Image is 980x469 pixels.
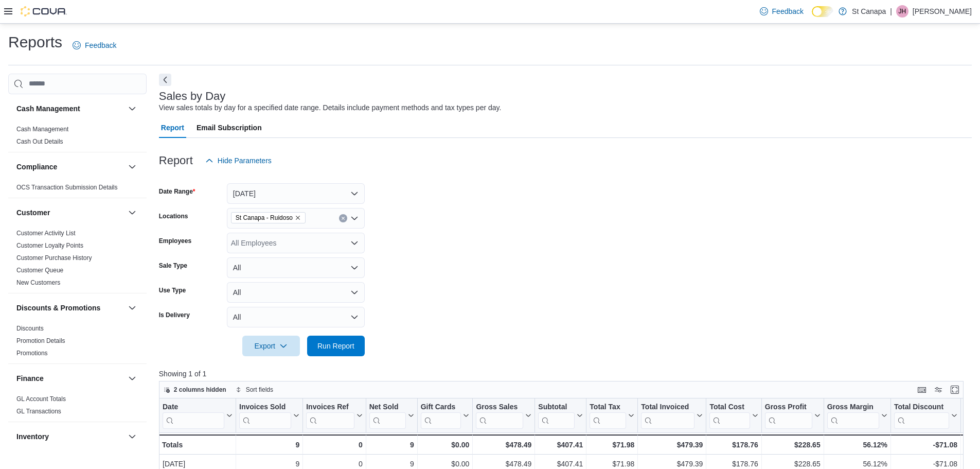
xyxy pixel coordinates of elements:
[641,402,694,412] div: Total Invoiced
[16,103,80,114] h3: Cash Management
[827,402,879,412] div: Gross Margin
[890,5,892,18] p: |
[163,402,224,412] div: Date
[126,302,138,314] button: Discounts & Promotions
[16,279,60,286] a: New Customers
[16,254,92,262] a: Customer Purchase History
[306,402,354,412] div: Invoices Ref
[538,402,575,428] div: Subtotal
[16,125,68,133] span: Cash Management
[538,402,583,428] button: Subtotal
[163,402,224,428] div: Date
[159,262,187,270] label: Sale Type
[16,337,65,344] a: Promotion Details
[16,126,68,133] a: Cash Management
[16,229,76,237] span: Customer Activity List
[201,150,276,171] button: Hide Parameters
[641,402,703,428] button: Total Invoiced
[765,402,812,412] div: Gross Profit
[641,402,694,428] div: Total Invoiced
[8,123,147,152] div: Cash Management
[159,369,972,379] p: Showing 1 of 1
[159,212,188,220] label: Locations
[16,137,63,146] span: Cash Out Details
[218,155,272,166] span: Hide Parameters
[476,439,531,451] div: $478.49
[8,322,147,363] div: Discounts & Promotions
[420,439,469,451] div: $0.00
[476,402,523,428] div: Gross Sales
[420,402,469,428] button: Gift Cards
[827,402,887,428] button: Gross Margin
[248,336,294,356] span: Export
[765,439,821,451] div: $228.65
[159,187,195,196] label: Date Range
[162,439,233,451] div: Totals
[590,439,634,451] div: $71.98
[8,227,147,293] div: Customer
[159,311,190,319] label: Is Delivery
[16,254,92,262] span: Customer Purchase History
[174,386,226,394] span: 2 columns hidden
[369,439,414,451] div: 9
[159,237,191,245] label: Employees
[894,402,949,428] div: Total Discount
[16,241,83,250] span: Customer Loyalty Points
[16,303,124,313] button: Discounts & Promotions
[16,407,61,415] span: GL Transactions
[8,32,62,53] h1: Reports
[932,384,945,396] button: Display options
[163,402,233,428] button: Date
[85,40,116,50] span: Feedback
[894,402,957,428] button: Total Discount
[590,402,626,412] div: Total Tax
[239,402,299,428] button: Invoices Sold
[126,206,138,219] button: Customer
[16,324,44,333] span: Discounts
[16,337,65,345] span: Promotion Details
[126,372,138,385] button: Finance
[16,266,63,274] span: Customer Queue
[8,181,147,198] div: Compliance
[159,154,193,167] h3: Report
[16,279,60,287] span: New Customers
[236,213,293,223] span: St Canapa - Ruidoso
[16,242,83,249] a: Customer Loyalty Points
[369,402,405,412] div: Net Sold
[227,257,365,278] button: All
[126,102,138,115] button: Cash Management
[159,384,230,396] button: 2 columns hidden
[16,184,118,191] a: OCS Transaction Submission Details
[21,6,67,16] img: Cova
[227,307,365,327] button: All
[16,183,118,192] span: OCS Transaction Submission Details
[295,215,301,221] button: Remove St Canapa - Ruidoso from selection in this group
[227,282,365,303] button: All
[197,117,262,138] span: Email Subscription
[949,384,961,396] button: Enter fullscreen
[306,402,362,428] button: Invoices Ref
[306,402,354,428] div: Invoices Ref
[16,373,124,384] button: Finance
[709,402,750,412] div: Total Cost
[765,402,821,428] button: Gross Profit
[16,395,66,403] a: GL Account Totals
[16,325,44,332] a: Discounts
[894,439,957,451] div: -$71.08
[896,5,908,18] div: Joe Hernandez
[852,5,886,18] p: St Canapa
[369,402,405,428] div: Net Sold
[16,103,124,114] button: Cash Management
[641,439,703,451] div: $479.39
[242,336,300,356] button: Export
[16,207,124,218] button: Customer
[16,162,124,172] button: Compliance
[476,402,531,428] button: Gross Sales
[538,439,583,451] div: $407.41
[306,439,362,451] div: 0
[590,402,626,428] div: Total Tax
[16,267,63,274] a: Customer Queue
[16,431,49,442] h3: Inventory
[772,6,804,16] span: Feedback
